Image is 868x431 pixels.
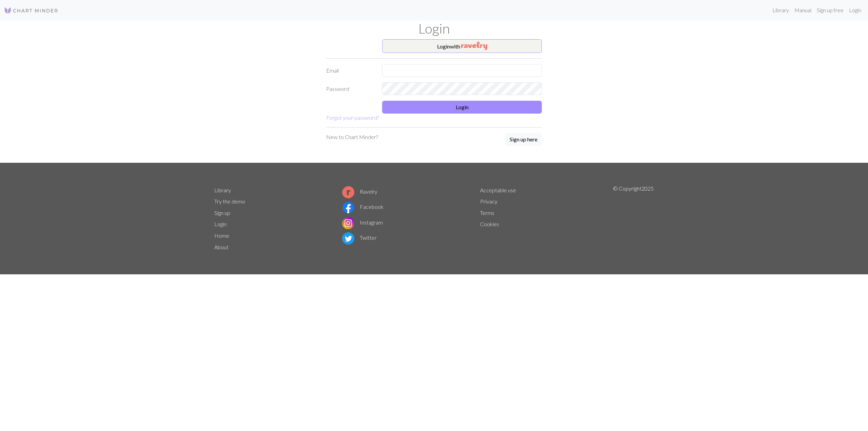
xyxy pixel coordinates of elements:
a: Library [770,3,792,17]
a: Terms [480,210,494,216]
a: Sign up [214,210,230,216]
a: Sign up free [814,3,846,17]
img: Twitter logo [342,232,354,244]
label: Password [322,82,378,95]
a: Login [846,3,864,17]
a: Acceptable use [480,187,516,193]
a: Ravelry [342,188,377,195]
p: New to Chart Minder? [326,133,378,141]
label: Email [322,64,378,77]
a: Try the demo [214,198,245,204]
button: Sign up here [505,133,542,146]
a: Facebook [342,203,383,210]
img: Facebook logo [342,201,354,214]
a: Privacy [480,198,497,204]
button: Loginwith [382,39,542,53]
h1: Login [210,20,658,37]
a: Forgot your password? [326,114,379,121]
a: Twitter [342,234,377,241]
p: © Copyright 2025 [613,184,654,253]
img: Logo [4,6,58,15]
a: About [214,244,229,250]
a: Library [214,187,231,193]
img: Ravelry [461,42,487,50]
img: Ravelry logo [342,186,354,198]
a: Sign up here [505,133,542,146]
a: Cookies [480,221,499,227]
button: Login [382,101,542,114]
a: Instagram [342,219,383,226]
a: Home [214,232,229,239]
a: Login [214,221,226,227]
img: Instagram logo [342,217,354,229]
a: Manual [792,3,814,17]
